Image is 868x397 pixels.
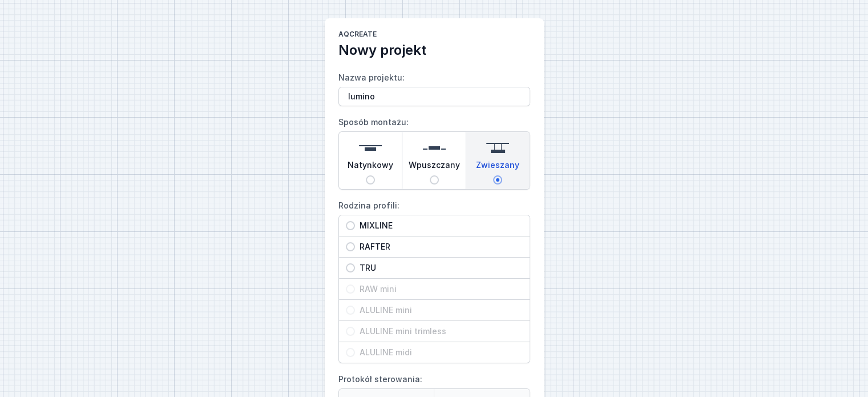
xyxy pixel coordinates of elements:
input: TRU [346,263,355,272]
span: Zwieszany [476,159,519,175]
img: recessed.svg [423,137,446,159]
img: surface.svg [359,137,382,159]
label: Nazwa projektu: [338,69,530,106]
span: RAFTER [355,241,523,252]
input: Nazwa projektu: [338,87,530,106]
input: Wpuszczany [430,175,439,185]
span: Natynkowy [348,159,393,175]
span: Wpuszczany [409,159,460,175]
label: Sposób montażu: [338,113,530,190]
span: TRU [355,262,523,274]
span: MIXLINE [355,220,523,231]
input: Natynkowy [366,175,375,185]
img: suspended.svg [486,137,509,159]
label: Rodzina profili: [338,197,530,363]
input: RAFTER [346,242,355,251]
input: Zwieszany [493,175,502,185]
h1: AQcreate [338,30,530,41]
h2: Nowy projekt [338,41,530,59]
input: MIXLINE [346,221,355,230]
